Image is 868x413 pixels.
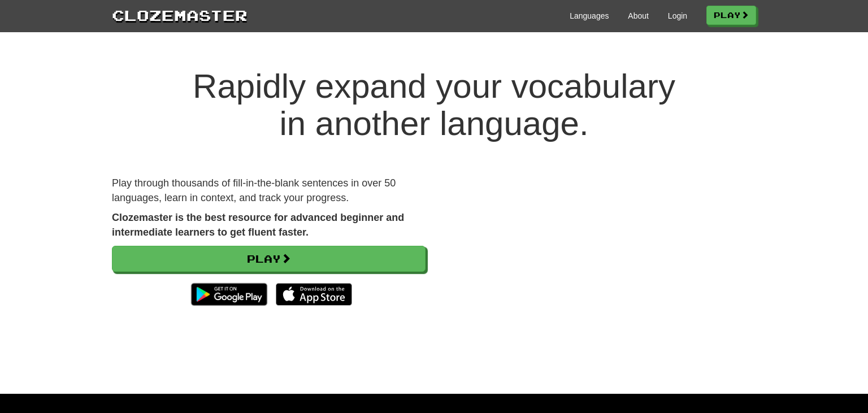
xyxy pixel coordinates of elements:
a: Play [706,6,756,25]
a: Clozemaster [112,5,248,25]
a: Languages [570,10,609,21]
a: About [628,10,649,21]
a: Play [112,246,426,272]
img: Download_on_the_App_Store_Badge_US-UK_135x40-25178aeef6eb6b83b96f5f2d004eda3bffbb37122de64afbaef7... [276,283,352,306]
img: Get it on Google Play [185,277,273,311]
strong: Clozemaster is the best resource for advanced beginner and intermediate learners to get fluent fa... [112,212,404,238]
p: Play through thousands of fill-in-the-blank sentences in over 50 languages, learn in context, and... [112,176,426,205]
a: Login [668,10,687,21]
